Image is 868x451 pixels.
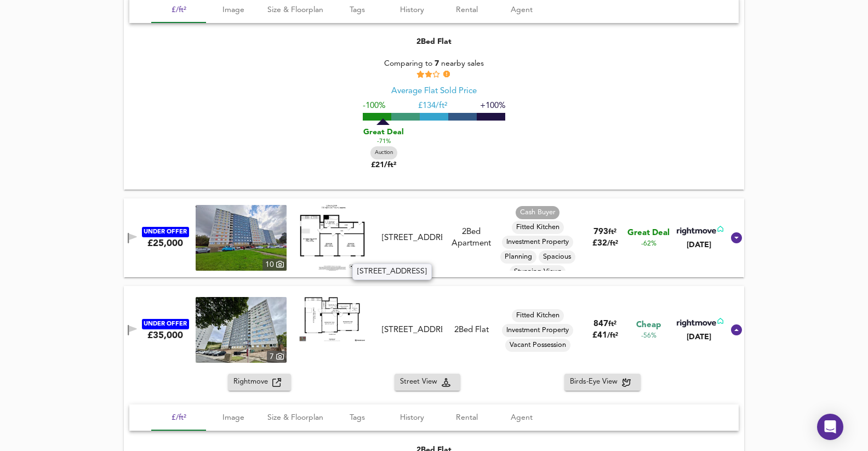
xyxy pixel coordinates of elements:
[446,3,488,17] span: Rental
[196,205,287,271] img: property thumbnail
[570,376,622,389] span: Birds-Eye View
[607,240,618,247] span: / ft²
[502,237,573,247] span: Investment Property
[564,374,641,391] button: Birds-Eye View
[641,239,656,249] span: -62%
[641,332,656,341] span: -56%
[158,411,199,425] span: £/ft²
[454,324,489,336] div: 2 Bed Flat
[363,127,404,138] span: Great Deal
[391,85,477,97] div: Average Flat Sold Price
[370,149,397,157] span: Auction
[502,236,573,249] div: Investment Property
[158,3,199,17] span: £/ft²
[607,332,618,339] span: / ft²
[447,226,496,250] div: 2 Bed Apartment
[512,309,564,322] div: Fitted Kitchen
[593,228,608,236] span: 793
[510,265,566,278] div: Stunning Views
[502,324,573,337] div: Investment Property
[608,229,616,236] span: ft²
[377,138,391,146] span: -71%
[480,102,505,110] span: +100%
[730,323,743,336] svg: Show Details
[336,3,378,17] span: Tags
[418,102,447,110] span: £ 134/ft²
[196,205,287,271] a: property thumbnail 10
[299,297,365,341] img: Floorplan
[675,239,723,250] div: [DATE]
[267,411,323,425] span: Size & Floorplan
[500,252,536,262] span: Planning
[730,231,743,244] svg: Show Details
[391,411,433,425] span: History
[446,411,488,425] span: Rental
[539,250,575,264] div: Spacious
[382,324,442,336] div: [STREET_ADDRESS]
[267,3,323,17] span: Size & Floorplan
[300,205,365,271] img: Floorplan
[502,326,573,335] span: Investment Property
[228,374,291,391] button: Rightmove
[142,319,189,329] div: UNDER OFFER
[592,239,618,248] span: £ 32
[400,376,442,389] span: Street View
[500,250,536,264] div: Planning
[363,102,385,110] span: -100%
[142,227,189,237] div: UNDER OFFER
[516,208,559,218] span: Cash Buyer
[510,267,566,277] span: Stunning Views
[391,3,433,17] span: History
[124,286,744,374] div: UNDER OFFER£35,000 property thumbnail 7 Floorplan[STREET_ADDRESS]2Bed FlatFitted KitchenInvestmen...
[512,311,564,321] span: Fitted Kitchen
[501,411,542,425] span: Agent
[336,411,378,425] span: Tags
[505,340,570,350] span: Vacant Possession
[416,36,452,47] div: 2 Bed Flat
[382,232,442,244] div: [STREET_ADDRESS]
[512,221,564,234] div: Fitted Kitchen
[636,319,661,331] span: Cheap
[233,376,272,389] span: Rightmove
[147,329,183,341] div: £35,000
[608,321,616,328] span: ft²
[356,125,411,170] div: £21/ft²
[213,3,254,17] span: Image
[512,222,564,232] span: Fitted Kitchen
[593,320,608,328] span: 847
[196,297,287,363] a: property thumbnail 7
[124,198,744,277] div: UNDER OFFER£25,000 property thumbnail 10 Floorplan[STREET_ADDRESS]2Bed ApartmentCash BuyerFitted ...
[267,351,287,363] div: 7
[435,60,439,67] span: 7
[505,339,570,352] div: Vacant Possession
[196,297,287,363] img: property thumbnail
[395,374,460,391] button: Street View
[516,206,559,219] div: Cash Buyer
[147,237,183,249] div: £25,000
[539,252,575,262] span: Spacious
[262,259,287,271] div: 10
[213,411,254,425] span: Image
[592,332,618,340] span: £ 41
[363,58,505,79] div: Comparing to nearby sales
[501,3,542,17] span: Agent
[817,414,843,440] div: Open Intercom Messenger
[627,227,670,239] span: Great Deal
[675,332,723,342] div: [DATE]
